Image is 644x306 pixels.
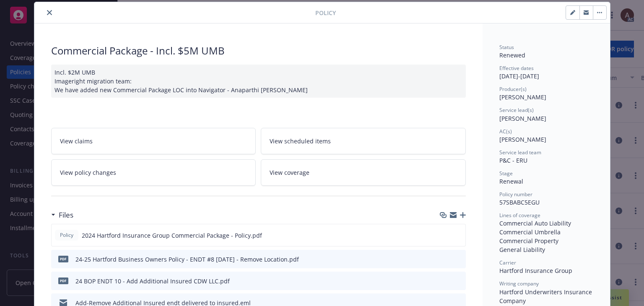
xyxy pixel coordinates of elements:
[60,168,116,177] span: View policy changes
[51,65,466,98] div: Incl. $2M UMB Imageright migration team: We have added new Commercial Package LOC into Navigator ...
[60,137,93,145] span: View claims
[499,93,546,101] span: [PERSON_NAME]
[499,219,593,228] div: Commercial Auto Liability
[75,255,299,264] div: 24-25 Hartford Business Owners Policy - ENDT #8 [DATE] - Remove Location.pdf
[261,159,466,186] a: View coverage
[499,86,527,93] span: Producer(s)
[454,231,462,240] button: preview file
[499,288,594,305] span: Hartford Underwriters Insurance Company
[499,44,514,51] span: Status
[441,231,448,240] button: download file
[499,51,525,59] span: Renewed
[270,168,309,177] span: View coverage
[499,245,593,254] div: General Liability
[499,106,534,114] span: Service lead(s)
[499,191,532,198] span: Policy number
[499,156,527,164] span: P&C - ERU
[59,210,73,220] h3: Files
[261,128,466,154] a: View scheduled items
[499,267,572,275] span: Hartford Insurance Group
[499,65,534,72] span: Effective dates
[51,159,256,186] a: View policy changes
[441,255,448,264] button: download file
[499,212,540,219] span: Lines of coverage
[44,8,55,18] button: close
[499,280,539,287] span: Writing company
[499,259,516,266] span: Carrier
[75,277,230,285] div: 24 BOP ENDT 10 - Add Additional Insured CDW LLC.pdf
[270,137,331,145] span: View scheduled items
[315,8,336,17] span: Policy
[58,277,68,284] span: pdf
[499,128,512,135] span: AC(s)
[499,170,513,177] span: Stage
[51,210,73,220] div: Files
[499,228,593,236] div: Commercial Umbrella
[499,149,541,156] span: Service lead team
[499,177,523,185] span: Renewal
[51,128,256,154] a: View claims
[82,231,262,240] span: 2024 Hartford Insurance Group Commercial Package - Policy.pdf
[499,236,593,245] div: Commercial Property
[499,114,546,122] span: [PERSON_NAME]
[455,255,462,264] button: preview file
[499,65,593,80] div: [DATE] - [DATE]
[499,198,540,206] span: 57SBABC5EGU
[58,231,75,239] span: Policy
[51,44,466,58] div: Commercial Package - Incl. $5M UMB
[441,277,448,285] button: download file
[58,256,68,262] span: pdf
[455,277,462,285] button: preview file
[499,135,546,143] span: [PERSON_NAME]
